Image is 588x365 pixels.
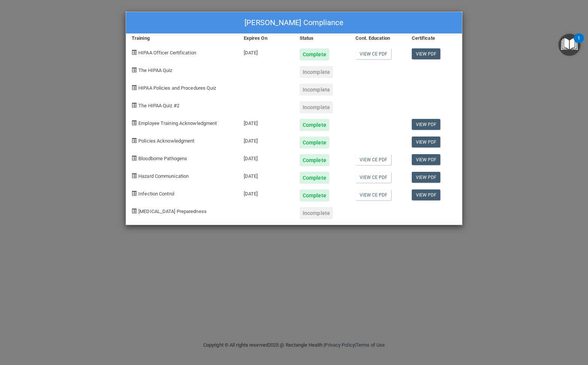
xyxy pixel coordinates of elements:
[238,131,294,149] div: [DATE]
[577,38,580,48] div: 1
[412,154,441,165] a: View PDF
[238,166,294,184] div: [DATE]
[350,34,406,43] div: Cont. Education
[238,43,294,60] div: [DATE]
[412,189,441,200] a: View PDF
[238,184,294,201] div: [DATE]
[138,85,216,91] span: HIPAA Policies and Procedures Quiz
[300,48,329,60] div: Complete
[138,50,196,56] span: HIPAA Officer Certification
[138,173,189,179] span: Hazard Communication
[406,34,462,43] div: Certificate
[238,34,294,43] div: Expires On
[138,138,194,144] span: Policies Acknowledgment
[138,191,174,197] span: Infection Control
[558,34,580,56] button: Open Resource Center, 1 new notification
[300,137,329,149] div: Complete
[412,172,441,183] a: View PDF
[138,156,187,161] span: Bloodborne Pathogens
[300,101,333,113] div: Incomplete
[300,189,329,201] div: Complete
[355,189,391,200] a: View CE PDF
[300,207,333,219] div: Incomplete
[126,12,462,34] div: [PERSON_NAME] Compliance
[138,68,172,73] span: The HIPAA Quiz
[300,172,329,184] div: Complete
[294,34,350,43] div: Status
[300,119,329,131] div: Complete
[238,113,294,131] div: [DATE]
[138,209,207,214] span: [MEDICAL_DATA] Preparedness
[412,137,441,147] a: View PDF
[412,119,441,130] a: View PDF
[355,48,391,59] a: View CE PDF
[138,120,217,126] span: Employee Training Acknowledgment
[300,66,333,78] div: Incomplete
[238,149,294,166] div: [DATE]
[126,34,238,43] div: Training
[300,154,329,166] div: Complete
[138,103,179,108] span: The HIPAA Quiz #2
[355,154,391,165] a: View CE PDF
[300,84,333,96] div: Incomplete
[355,172,391,183] a: View CE PDF
[412,48,441,59] a: View PDF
